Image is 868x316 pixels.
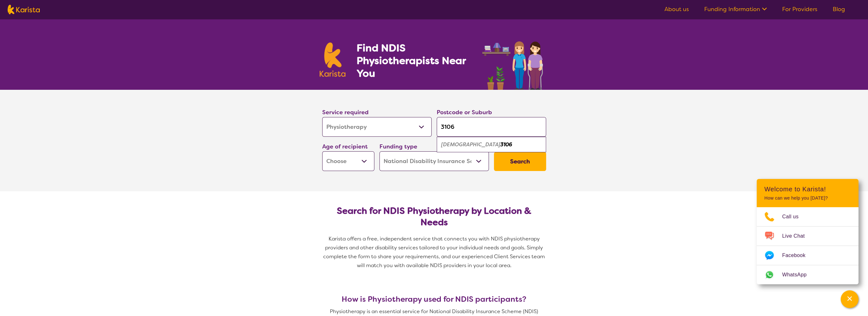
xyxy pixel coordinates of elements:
em: 3106 [500,141,512,148]
p: Karista offers a free, independent service that connects you with NDIS physiotherapy providers an... [320,234,549,270]
em: [DEMOGRAPHIC_DATA] [441,141,500,148]
a: Blog [833,5,845,13]
h2: Welcome to Karista! [764,185,851,193]
ul: Choose channel [757,207,858,284]
a: Funding Information [704,5,767,13]
input: Type [437,117,546,137]
button: Channel Menu [841,290,858,308]
span: Live Chat [782,231,812,241]
p: How can we help you [DATE]? [764,195,851,201]
a: About us [664,5,689,13]
label: Funding type [379,143,417,150]
a: For Providers [782,5,817,13]
span: Facebook [782,251,813,260]
label: Postcode or Suburb [437,109,492,116]
a: Web link opens in a new tab. [757,265,858,284]
div: Templestowe 3106 [440,139,543,151]
img: physiotherapy [480,34,548,90]
img: Karista logo [8,5,40,14]
button: Search [494,152,546,171]
img: Karista logo [320,43,346,77]
label: Age of recipient [322,143,368,150]
h1: Find NDIS Physiotherapists Near You [356,42,474,80]
h3: How is Physiotherapy used for NDIS participants? [320,295,549,304]
span: Call us [782,212,806,221]
label: Service required [322,109,369,116]
div: Channel Menu [757,179,858,284]
span: WhatsApp [782,270,814,280]
h2: Search for NDIS Physiotherapy by Location & Needs [327,205,541,228]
